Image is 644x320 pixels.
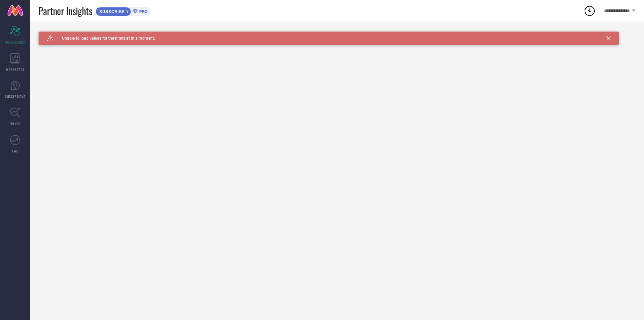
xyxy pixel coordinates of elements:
[39,32,636,37] div: Unable to load filters at this moment. Please try later.
[54,36,155,41] span: Unable to load values for the filters at this moment.
[39,4,92,18] span: Partner Insights
[12,148,18,153] span: FWD
[138,9,148,14] span: PRO
[5,40,25,45] span: SCORECARDS
[5,94,25,99] span: SUGGESTIONS
[96,9,126,14] span: SUBSCRIBE
[6,67,24,72] span: WORKSPACE
[96,5,151,16] a: SUBSCRIBEPRO
[9,121,21,126] span: TRENDS
[584,5,596,17] div: Open download list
